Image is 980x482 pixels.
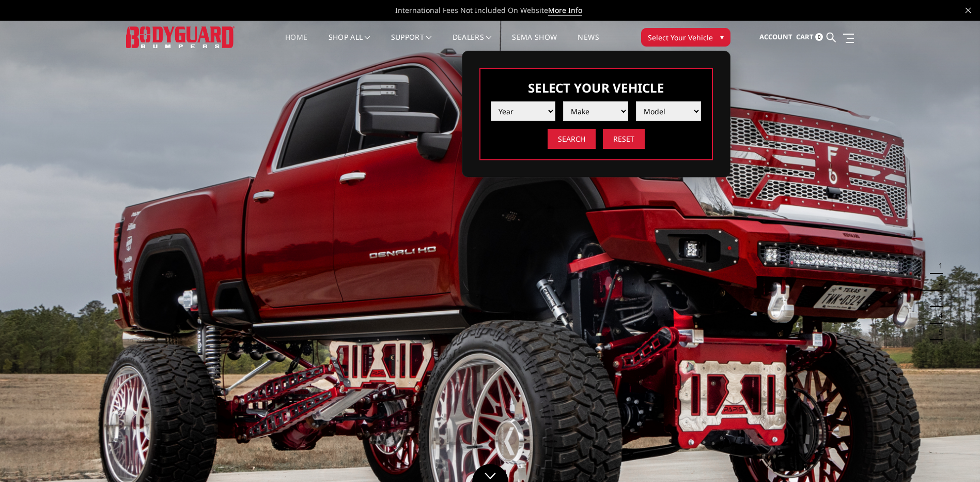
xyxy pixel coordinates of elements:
[932,274,943,291] button: 2 of 5
[472,464,508,482] a: Click to Down
[720,32,724,42] span: ▾
[285,34,307,54] a: Home
[563,101,628,121] select: Please select the value from list.
[578,34,599,54] a: News
[391,34,432,54] a: Support
[126,26,235,48] img: BODYGUARD BUMPERS
[548,129,596,149] input: Search
[453,34,492,54] a: Dealers
[932,324,943,340] button: 5 of 5
[648,32,713,43] span: Select Your Vehicle
[932,291,943,307] button: 3 of 5
[641,28,730,47] button: Select Your Vehicle
[815,33,823,41] span: 0
[512,34,557,54] a: SEMA Show
[548,5,582,16] a: More Info
[603,129,645,149] input: Reset
[796,32,814,41] span: Cart
[759,23,792,51] a: Account
[329,34,370,54] a: shop all
[932,307,943,324] button: 4 of 5
[491,79,702,96] h3: Select Your Vehicle
[932,258,943,274] button: 1 of 5
[491,101,556,121] select: Please select the value from list.
[796,23,823,51] a: Cart 0
[928,432,980,482] iframe: Chat Widget
[759,32,792,41] span: Account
